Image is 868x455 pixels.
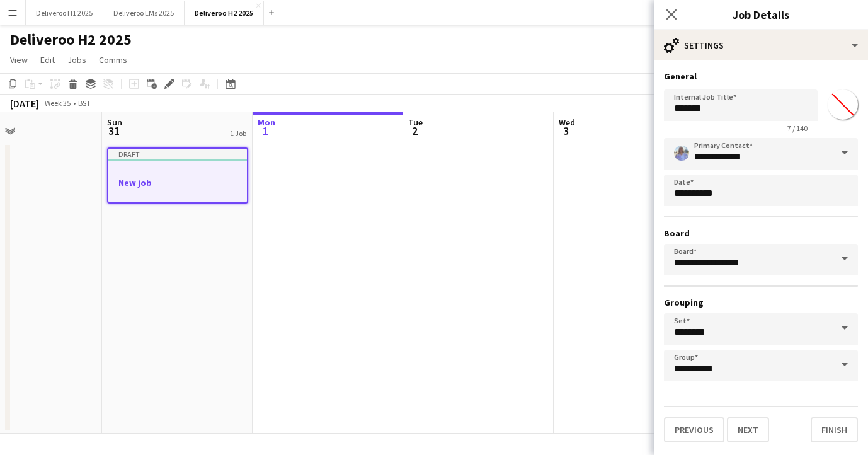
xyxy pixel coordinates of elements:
span: Comms [99,54,127,66]
div: BST [78,98,91,108]
span: 7 / 140 [777,124,818,133]
a: View [5,52,33,68]
h3: Board [664,227,858,239]
button: Next [727,417,769,442]
span: Edit [40,54,55,66]
h3: New job [108,177,247,188]
span: Wed [559,117,575,128]
span: Tue [408,117,423,128]
a: Comms [94,52,132,68]
span: View [10,54,28,66]
button: Finish [811,417,858,442]
span: Jobs [67,54,86,66]
button: Deliveroo EMs 2025 [103,1,185,25]
span: 31 [105,124,122,138]
span: Mon [258,117,275,128]
button: Previous [664,417,724,442]
a: Jobs [62,52,91,68]
span: 2 [406,124,423,138]
h3: General [664,71,858,82]
span: Week 35 [42,98,73,108]
h3: Job Details [654,6,868,23]
div: 1 Job [230,129,246,138]
button: Deliveroo H2 2025 [185,1,264,25]
h1: Deliveroo H2 2025 [10,30,132,49]
div: [DATE] [10,97,39,110]
span: Sun [107,117,122,128]
button: Deliveroo H1 2025 [26,1,103,25]
h3: Grouping [664,297,858,308]
span: 3 [557,124,575,138]
app-job-card: DraftNew job [107,147,248,204]
span: 1 [256,124,275,138]
a: Edit [35,52,60,68]
div: Settings [654,30,868,60]
div: Draft [108,149,247,159]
